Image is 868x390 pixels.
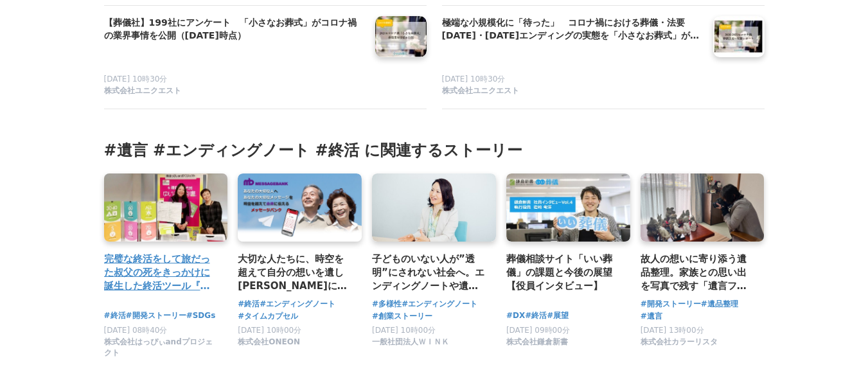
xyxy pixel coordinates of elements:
[372,310,432,323] a: #創業ストーリー
[525,310,547,322] a: #終活
[104,310,126,322] a: #終活
[104,351,218,360] a: 株式会社はっぴぃandプロジェクト
[442,16,703,42] h4: 極端な小規模化に「待った」 コロナ禍における葬儀・法要 [DATE]・[DATE]エンディングの実態を「小さなお葬式」が公開
[238,337,300,348] span: 株式会社ONEON
[372,298,402,310] a: #多様性
[104,16,365,42] h4: 【葬儀社】199社にアンケート 「小さなお葬式」がコロナ禍の業界事情を公開（[DATE]時点）
[238,326,301,335] span: [DATE] 10時00分
[641,341,718,350] a: 株式会社カラーリスタ
[372,326,436,335] span: [DATE] 10時00分
[372,341,449,350] a: 一般社団法人ＷＩＮＫ
[238,310,298,323] a: #タイムカプセル
[701,298,738,310] a: #遺品整理
[104,252,218,294] a: 完璧な終活をして旅だった叔父の死をきっかけに誕生した終活ツール『ゆいごん白書®』。高齢者のみならず、若者・社長・障がい者などさまざまな境遇の人に「もしもの時」を考えるきっかけを。
[238,252,351,294] a: 大切な人たちに、時空を超えて自分の想いを遺し[PERSON_NAME]に伝えたい。データで確実に届けられる「メッセージバンク」サービスの開発ストーリー
[641,326,704,335] span: [DATE] 13時00分
[506,326,570,335] span: [DATE] 09時00分
[372,337,449,348] span: 一般社団法人ＷＩＮＫ
[506,310,525,322] a: #DX
[506,341,568,350] a: 株式会社鎌倉新書
[442,16,703,43] a: 極端な小規模化に「待った」 コロナ禍における葬儀・法要 [DATE]・[DATE]エンディングの実態を「小さなお葬式」が公開
[442,85,519,96] span: 株式会社ユニクエスト
[641,337,718,348] span: 株式会社カラーリスタ
[238,298,260,310] a: #終活
[402,298,477,310] a: #エンディングノート
[260,298,335,310] a: #エンディングノート
[506,337,568,348] span: 株式会社鎌倉新書
[641,252,754,294] a: 故人の想いに寄り添う遺品整理。家族との思い出を写真で残す「遺言フォト」で遺品整理業界に新たな価値を創造。
[104,85,181,96] span: 株式会社ユニクエスト
[641,310,662,323] a: #遺言
[104,16,365,43] a: 【葬儀社】199社にアンケート 「小さなお葬式」がコロナ禍の業界事情を公開（[DATE]時点）
[641,298,701,310] a: #開発ストーリー
[547,310,569,322] a: #展望
[238,341,300,350] a: 株式会社ONEON
[104,326,168,335] span: [DATE] 08時40分
[372,252,486,294] a: 子どものいない人が”透明”にされない社会へ。エンディングノートや遺言・医療同意等を学び合いながら仲間と将来不安に向きあう一般社団法人WINKの取り組み
[506,252,620,294] a: 葬儀相談サイト「いい葬儀」の課題と今後の展望【役員インタビュー】
[442,85,703,98] a: 株式会社ユニクエスト
[186,310,216,322] a: #SDGs
[104,337,218,359] span: 株式会社はっぴぃandプロジェクト
[126,310,186,322] a: #開発ストーリー
[104,85,365,98] a: 株式会社ユニクエスト
[104,140,765,161] h3: #遺言 #エンディングノート #終活 に関連するストーリー
[104,75,168,84] span: [DATE] 10時30分
[442,75,506,84] span: [DATE] 10時30分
